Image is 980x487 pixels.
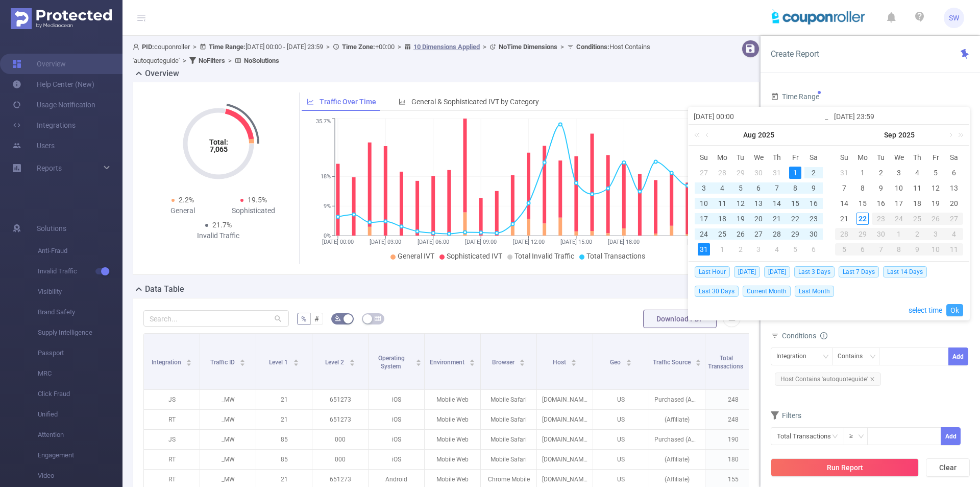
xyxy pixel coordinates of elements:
[12,54,66,74] a: Overview
[835,165,853,180] td: August 31, 2025
[952,125,966,145] a: Next year (Control + right)
[768,211,786,226] td: August 21, 2025
[875,167,887,179] div: 2
[698,197,710,210] div: 10
[789,243,801,256] div: 5
[872,242,890,257] td: October 7, 2025
[823,354,829,361] i: icon: down
[945,228,963,240] div: 4
[750,196,768,211] td: August 13, 2025
[695,180,713,196] td: August 3, 2025
[342,43,375,51] b: Time Zone:
[786,242,804,257] td: September 5, 2025
[12,135,55,156] a: Users
[945,211,963,226] td: September 27, 2025
[853,211,872,226] td: September 22, 2025
[698,228,710,240] div: 24
[945,125,954,145] a: Next month (PageDown)
[835,211,853,226] td: September 21, 2025
[890,153,909,162] span: We
[716,197,728,210] div: 11
[849,428,860,445] div: ≥
[945,226,963,242] td: October 4, 2025
[417,239,449,245] tspan: [DATE] 06:00
[945,150,963,165] th: Sat
[926,196,945,211] td: September 19, 2025
[752,167,765,179] div: 30
[499,43,557,51] b: No Time Dimensions
[839,266,879,277] span: Last 7 Days
[695,226,713,242] td: August 24, 2025
[872,211,890,226] td: September 23, 2025
[786,226,804,242] td: August 29, 2025
[807,167,820,179] div: 2
[890,226,909,242] td: October 1, 2025
[698,243,710,256] div: 31
[929,182,942,194] div: 12
[750,180,768,196] td: August 6, 2025
[948,197,960,210] div: 20
[734,243,747,256] div: 2
[835,243,853,256] div: 5
[38,343,122,363] span: Passport
[320,98,376,106] span: Traffic Over Time
[807,213,820,225] div: 23
[413,43,480,51] u: 10 Dimensions Applied
[945,180,963,196] td: September 13, 2025
[307,98,314,105] i: icon: line-chart
[776,348,814,365] div: Integration
[713,226,731,242] td: August 25, 2025
[480,43,489,51] span: >
[37,158,62,178] a: Reports
[768,165,786,180] td: July 31, 2025
[37,164,62,172] span: Reports
[731,211,750,226] td: August 19, 2025
[908,228,926,240] div: 2
[324,203,331,210] tspan: 9%
[890,242,909,257] td: October 8, 2025
[908,211,926,226] td: September 25, 2025
[926,226,945,242] td: October 3, 2025
[560,239,592,245] tspan: [DATE] 15:00
[908,243,926,256] div: 9
[786,150,804,165] th: Fri
[734,213,747,225] div: 19
[789,213,801,225] div: 22
[731,226,750,242] td: August 26, 2025
[12,115,76,135] a: Integrations
[890,243,909,256] div: 8
[225,57,235,64] span: >
[771,49,819,59] span: Create Report
[692,125,705,145] a: Last year (Control + left)
[713,242,731,257] td: September 1, 2025
[771,182,783,194] div: 7
[734,266,760,277] span: [DATE]
[399,98,406,105] i: icon: bar-chart
[804,165,823,180] td: August 2, 2025
[734,182,747,194] div: 5
[750,211,768,226] td: August 20, 2025
[608,239,640,245] tspan: [DATE] 18:00
[771,167,783,179] div: 31
[804,153,823,162] span: Sa
[248,196,267,204] span: 19.5%
[133,43,650,64] span: couponroller [DATE] 00:00 - [DATE] 23:59 +00:00
[742,125,757,145] a: Aug
[750,165,768,180] td: July 30, 2025
[893,182,905,194] div: 10
[856,197,869,210] div: 15
[835,242,853,257] td: October 5, 2025
[698,213,710,225] div: 17
[789,228,801,240] div: 29
[750,242,768,257] td: September 3, 2025
[807,197,820,210] div: 16
[218,205,289,216] div: Sophisticated
[143,310,289,327] input: Search...
[804,242,823,257] td: September 6, 2025
[835,226,853,242] td: September 28, 2025
[688,239,719,245] tspan: [DATE] 23:00
[786,153,804,162] span: Fr
[948,347,968,365] button: Add
[945,196,963,211] td: September 20, 2025
[875,182,887,194] div: 9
